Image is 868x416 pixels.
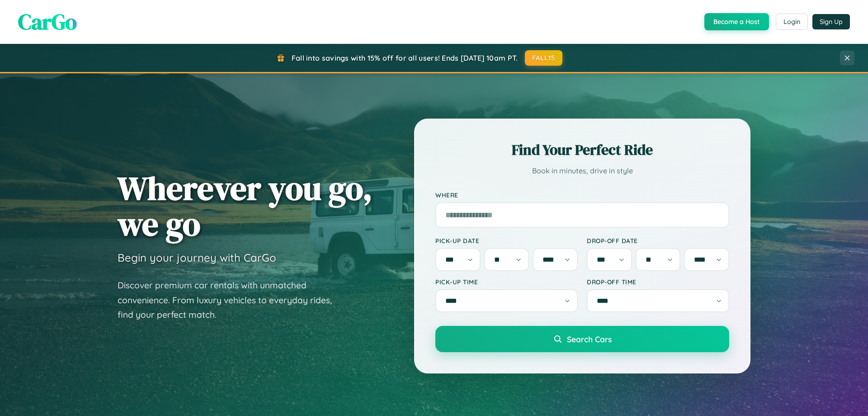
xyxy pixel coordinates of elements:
button: Search Cars [435,326,729,352]
label: Pick-up Time [435,278,578,286]
label: Drop-off Date [587,237,729,244]
h1: Wherever you go, we go [118,170,373,242]
p: Book in minutes, drive in style [435,164,729,177]
label: Where [435,191,729,199]
span: Search Cars [567,334,612,344]
button: Login [776,14,808,30]
span: Fall into savings with 15% off for all users! Ends [DATE] 10am PT. [292,53,518,62]
p: Discover premium car rentals with unmatched convenience. From luxury vehicles to everyday rides, ... [118,278,344,322]
button: FALL15 [525,50,563,66]
span: CarGo [18,7,77,37]
h2: Find Your Perfect Ride [435,140,729,160]
button: Sign Up [812,14,850,29]
button: Become a Host [704,13,769,30]
label: Pick-up Date [435,237,578,244]
label: Drop-off Time [587,278,729,286]
h3: Begin your journey with CarGo [118,251,276,264]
